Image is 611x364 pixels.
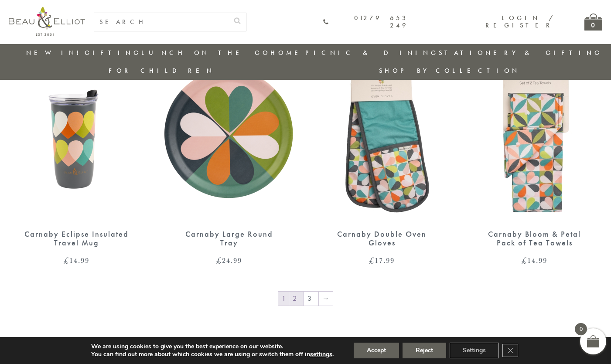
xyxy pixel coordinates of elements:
[9,47,144,265] a: Carnaby Eclipse Insulated Travel Mug Carnaby Eclipse Insulated Travel Mug £14.99
[64,255,89,265] bdi: 14.99
[289,292,304,306] a: Page 2
[369,255,375,265] span: £
[330,230,434,248] div: Carnaby Double Oven Gloves
[91,350,334,358] p: You can find out more about which cookies we are using or switch them off in .
[109,66,215,75] a: For Children
[369,255,395,265] bdi: 17.99
[94,13,229,31] input: SEARCH
[379,66,520,75] a: Shop by collection
[310,350,332,358] button: settings
[216,255,242,265] bdi: 24.99
[319,292,333,306] a: →
[354,343,399,358] button: Accept
[9,291,602,308] nav: Product Pagination
[9,47,144,221] img: Carnaby Eclipse Insulated Travel Mug
[314,47,450,265] a: carnaby double oven gloves Carnaby Double Oven Gloves £17.99
[467,47,602,221] img: Carnaby set of 2 tea towels
[485,14,554,30] a: Login / Register
[177,230,282,248] div: Carnaby Large Round Tray
[502,344,518,357] button: Close GDPR Cookie Banner
[584,14,602,31] a: 0
[305,48,439,57] a: Picnic & Dining
[403,343,446,358] button: Reject
[482,230,587,248] div: Carnaby Bloom & Petal Pack of Tea Towels
[450,343,499,358] button: Settings
[522,255,547,265] bdi: 14.99
[314,47,450,221] img: carnaby double oven gloves
[216,255,222,265] span: £
[323,14,408,30] a: 01279 653 249
[304,292,318,306] a: Page 3
[24,230,129,248] div: Carnaby Eclipse Insulated Travel Mug
[85,48,141,57] a: Gifting
[522,255,527,265] span: £
[278,292,289,306] span: Page 1
[26,48,85,57] a: New in!
[141,48,270,57] a: Lunch On The Go
[467,47,602,265] a: Carnaby set of 2 tea towels Carnaby Bloom & Petal Pack of Tea Towels £14.99
[64,255,69,265] span: £
[270,48,305,57] a: Home
[162,47,297,221] img: Carnaby bloom round tray
[575,323,587,335] span: 0
[439,48,602,57] a: Stationery & Gifting
[162,47,297,265] a: Carnaby bloom round tray Carnaby Large Round Tray £24.99
[91,343,334,350] p: We are using cookies to give you the best experience on our website.
[9,7,85,36] img: logo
